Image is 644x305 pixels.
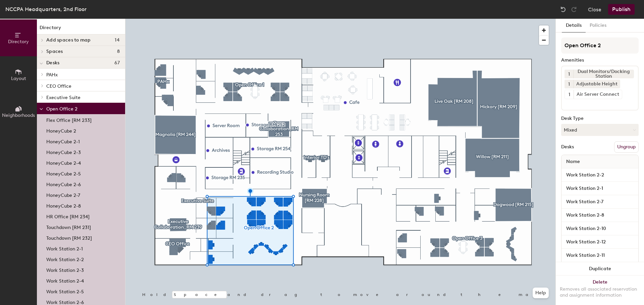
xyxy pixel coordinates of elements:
[568,81,570,88] span: 1
[563,156,583,168] span: Name
[46,126,76,134] p: HoneyCube 2
[573,70,634,78] div: Dual Monitors/Docking Station
[571,6,577,13] img: Redo
[563,184,637,193] input: Unnamed desk
[568,71,570,78] span: 1
[614,141,639,153] button: Ungroup
[46,95,80,100] span: Executive Suite
[563,211,637,220] input: Unnamed desk
[46,287,84,295] p: Work Station 2-5
[560,286,640,298] div: Removes all associated reservation and assignment information
[562,19,586,32] button: Details
[46,276,84,284] p: Work Station 2-4
[46,212,90,220] p: HR Office [RM 234]
[46,158,81,166] p: HoneyCube 2-4
[8,39,29,45] span: Directory
[586,19,610,32] button: Policies
[46,106,77,112] span: Open Office 2
[565,90,574,99] button: 1
[11,76,26,81] span: Layout
[573,80,620,88] div: Adjustable Height
[563,170,637,180] input: Unnamed desk
[556,262,644,276] button: Duplicate
[563,251,637,260] input: Unnamed desk
[46,190,80,198] p: HoneyCube 2-7
[561,144,574,150] div: Desks
[533,288,549,298] button: Help
[46,37,91,43] span: Add spaces to map
[563,197,637,207] input: Unnamed desk
[46,116,92,123] p: Flex Office [RM 233]
[608,4,635,15] button: Publish
[46,223,91,230] p: Touchdown [RM 231]
[561,124,639,136] button: Mixed
[46,148,81,155] p: HoneyCube 2-3
[46,244,83,252] p: Work Station 2-1
[46,49,63,54] span: Spaces
[46,60,59,66] span: Desks
[563,237,637,247] input: Unnamed desk
[46,83,71,89] span: CEO Office
[46,180,81,187] p: HoneyCube 2-6
[46,137,80,145] p: HoneyCube 2-1
[37,24,125,34] h1: Directory
[560,6,567,13] img: Undo
[46,72,58,78] span: PAHx
[117,49,120,54] span: 8
[565,80,573,88] button: 1
[115,37,120,43] span: 14
[569,91,570,98] span: 1
[588,4,601,15] button: Close
[46,233,92,241] p: Touchdown [RM 232]
[563,224,637,233] input: Unnamed desk
[5,5,87,13] div: NCCPA Headquarters, 2nd Floor
[46,169,81,177] p: HoneyCube 2-5
[46,265,84,273] p: Work Station 2-3
[46,255,84,262] p: Work Station 2-2
[561,116,639,121] div: Desk Type
[574,90,622,99] div: Air Server Connect
[114,60,120,66] span: 67
[561,58,639,63] div: Amenities
[556,276,644,305] button: DeleteRemoves all associated reservation and assignment information
[565,70,573,78] button: 1
[2,112,35,118] span: Neighborhoods
[46,201,81,209] p: HoneyCube 2-8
